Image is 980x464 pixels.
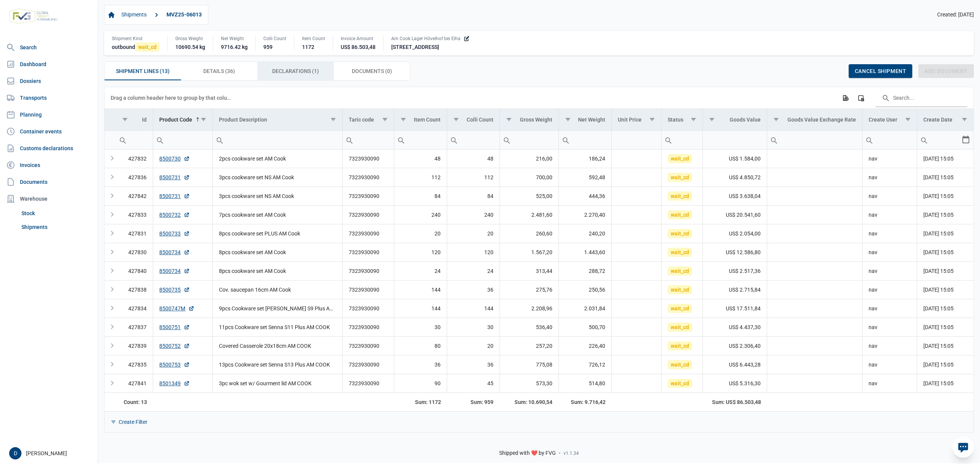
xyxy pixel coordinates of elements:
[500,168,559,187] td: 700,00
[923,343,954,349] span: [DATE] 15:05
[212,299,342,318] td: 9pcs Cookware set [PERSON_NAME] S9 Plus AM Cook
[391,36,461,42] span: Am Cook Lager Hövelhof bei Elha
[767,131,781,149] div: Search box
[212,224,342,243] td: 8pcs cookware set PLUS AM Cook
[923,324,954,330] span: [DATE] 15:05
[3,174,95,190] a: Documents
[506,117,512,122] span: Show filter options for column 'Gross Weight'
[961,131,970,149] div: Select
[272,67,319,76] span: Declarations (1)
[105,318,116,336] td: Expand
[612,130,661,149] td: Filter cell
[862,355,917,374] td: nav
[447,109,500,131] td: Column Colli Count
[709,117,715,122] span: Show filter options for column 'Goods Value'
[862,299,917,318] td: nav
[159,117,192,123] div: Product Code
[559,131,612,149] input: Filter cell
[122,398,147,406] div: Id Count: 13
[112,36,160,42] div: Shipment Kind
[767,131,862,149] input: Filter cell
[116,187,153,205] td: 427842
[349,117,374,123] div: Taric code
[447,187,500,205] td: 84
[500,336,559,355] td: 257,20
[962,117,967,122] span: Show filter options for column 'Create Date'
[3,73,95,89] a: Dossiers
[343,205,394,224] td: 7323930090
[559,374,612,393] td: 514,80
[668,323,692,332] span: wait_cd
[500,299,559,318] td: 2.208,96
[343,243,394,261] td: 7323930090
[343,149,394,168] td: 7323930090
[869,117,897,123] div: Create User
[116,336,153,355] td: 427839
[500,261,559,280] td: 313,44
[862,205,917,224] td: nav
[343,261,394,280] td: 7323930090
[559,318,612,336] td: 500,70
[116,261,153,280] td: 427840
[159,342,190,350] a: 8500752
[500,131,559,149] input: Filter cell
[862,318,917,336] td: nav
[500,280,559,299] td: 275,76
[3,40,95,55] a: Search
[159,211,190,219] a: 8500732
[729,286,761,294] span: US$ 2.715,84
[352,67,392,76] span: Documents (0)
[923,117,952,123] div: Create Date
[729,342,761,350] span: US$ 2.306,40
[917,130,973,149] td: Filter cell
[703,131,767,149] input: Filter cell
[105,187,116,205] td: Expand
[116,168,153,187] td: 427836
[105,261,116,280] td: Expand
[119,419,147,425] div: Create Filter
[729,192,761,200] span: US$ 3.638,04
[394,131,447,149] input: Filter cell
[159,192,190,200] a: 8500731
[105,299,116,318] td: Expand
[343,355,394,374] td: 7323930090
[212,205,342,224] td: 7pcs cookware set AM Cook
[159,305,194,312] a: 8500747M
[668,285,692,294] span: wait_cd
[612,109,661,131] td: Column Unit Price
[212,261,342,280] td: 8pcs cookware set AM Cook
[159,286,190,294] a: 8500735
[394,109,447,131] td: Column Item Count
[559,336,612,355] td: 226,40
[3,157,95,173] a: Invoices
[153,131,167,149] div: Search box
[111,87,967,109] div: Data grid toolbar
[219,117,267,123] div: Product Description
[394,130,447,149] td: Filter cell
[500,374,559,393] td: 573,30
[729,323,761,331] span: US$ 4.437,30
[394,261,447,280] td: 24
[394,224,447,243] td: 20
[343,318,394,336] td: 7323930090
[618,117,642,123] div: Unit Price
[565,398,606,406] div: Net Weight Sum: 9.716,42
[159,323,190,331] a: 8500751
[221,36,248,42] div: Net Weight
[447,149,500,168] td: 48
[159,248,190,256] a: 8500734
[394,318,447,336] td: 30
[875,89,967,107] input: Search in the data grid
[203,67,235,76] span: Details (36)
[221,43,248,51] div: 9716.42 kg
[18,206,95,220] a: Stock
[661,131,703,149] input: Filter cell
[447,130,500,149] td: Filter cell
[116,355,153,374] td: 427835
[3,191,95,206] div: Warehouse
[116,243,153,261] td: 427830
[729,174,761,181] span: US$ 4.850,72
[729,230,761,237] span: US$ 2.054,00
